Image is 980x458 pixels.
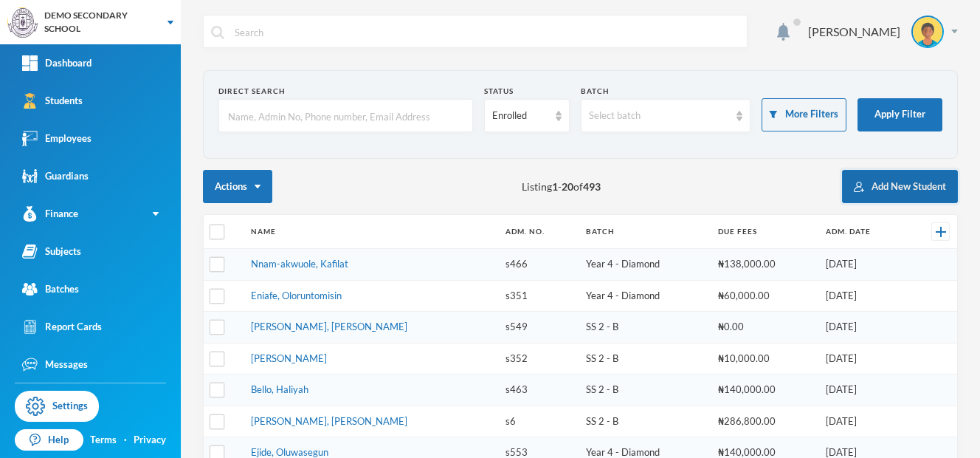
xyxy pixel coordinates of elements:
[818,343,908,375] td: [DATE]
[711,215,818,249] th: Due Fees
[711,375,818,406] td: ₦140,000.00
[233,16,739,49] input: Search
[579,312,711,343] td: SS 2 - B
[818,312,908,343] td: [DATE]
[579,215,711,249] th: Batch
[818,375,908,406] td: [DATE]
[134,433,166,448] a: Privacy
[22,93,83,109] div: Students
[251,290,342,301] a: Eniafe, Oloruntomisin
[498,406,579,437] td: s6
[711,343,818,375] td: ₦10,000.00
[124,433,127,448] div: ·
[22,168,89,184] div: Guardians
[711,312,818,343] td: ₦0.00
[22,281,79,297] div: Batches
[579,343,711,375] td: SS 2 - B
[589,109,729,123] div: Select batch
[44,9,153,35] div: DEMO SECONDARY SCHOOL
[498,215,579,249] th: Adm. No.
[498,343,579,375] td: s352
[484,86,569,97] div: Status
[711,280,818,312] td: ₦60,000.00
[22,319,102,335] div: Report Cards
[552,180,558,193] b: 1
[498,249,579,281] td: s466
[211,26,224,39] img: search
[203,170,272,203] button: Actions
[581,86,750,97] div: Batch
[522,179,601,194] span: Listing - of
[936,227,946,237] img: +
[251,321,407,332] a: [PERSON_NAME], [PERSON_NAME]
[218,86,473,97] div: Direct Search
[562,180,573,193] b: 20
[227,100,465,133] input: Name, Admin No, Phone number, Email Address
[15,391,99,422] a: Settings
[818,280,908,312] td: [DATE]
[251,258,348,270] a: Nnam-akwuole, Kafilat
[579,249,711,281] td: Year 4 - Diamond
[15,429,83,451] a: Help
[842,170,958,203] button: Add New Student
[22,206,78,222] div: Finance
[818,406,908,437] td: [DATE]
[492,109,548,123] div: Enrolled
[711,249,818,281] td: ₦138,000.00
[251,383,308,395] a: Bello, Haliyah
[579,375,711,406] td: SS 2 - B
[808,23,900,41] div: [PERSON_NAME]
[251,415,407,427] a: [PERSON_NAME], [PERSON_NAME]
[857,98,942,131] button: Apply Filter
[498,280,579,312] td: s351
[711,406,818,437] td: ₦286,800.00
[22,131,92,146] div: Employees
[583,180,601,193] b: 493
[498,375,579,406] td: s463
[498,312,579,343] td: s549
[818,249,908,281] td: [DATE]
[913,17,942,47] img: STUDENT
[251,446,328,458] a: Ejide, Oluwasegun
[22,357,88,372] div: Messages
[579,406,711,437] td: SS 2 - B
[22,55,92,71] div: Dashboard
[762,98,846,131] button: More Filters
[251,352,327,364] a: [PERSON_NAME]
[22,244,81,259] div: Subjects
[8,8,38,38] img: logo
[244,215,499,249] th: Name
[90,433,117,448] a: Terms
[579,280,711,312] td: Year 4 - Diamond
[818,215,908,249] th: Adm. Date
